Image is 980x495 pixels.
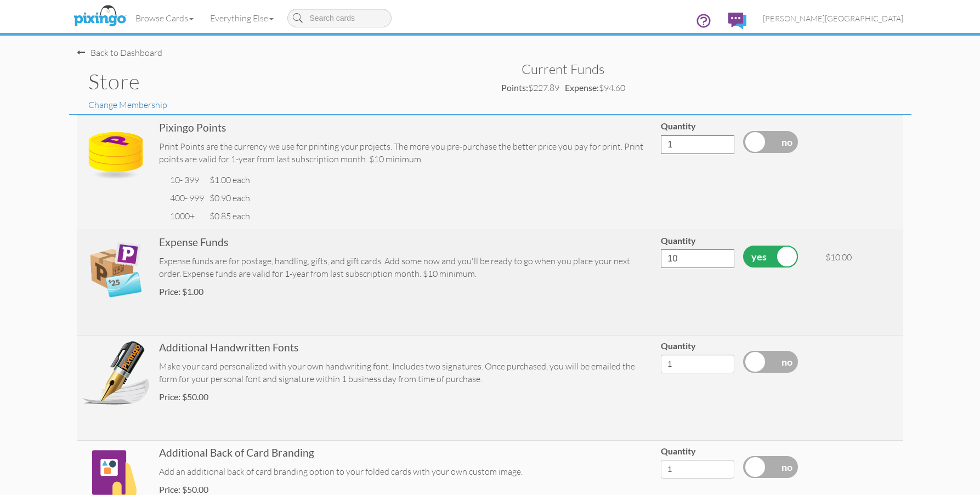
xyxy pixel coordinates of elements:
[159,255,652,280] div: Expense funds are for postage, handling, gifts, and gift cards. Add some now and you'll be ready ...
[202,4,282,32] a: Everything Else
[159,465,652,478] div: Add an additional back of card branding option to your folded cards with your own custom image.
[565,82,599,93] strong: Expense:
[159,235,652,249] div: Expense Funds
[159,484,208,494] strong: Price: $50.00
[728,13,746,29] img: comments.svg
[71,3,129,30] img: pixingo logo
[207,207,253,225] td: $0.85 each
[185,192,204,203] span: - 999
[82,120,150,189] img: points-icon.png
[82,340,150,408] img: 20190710-225205-dfa457a8392e-original.png
[207,171,253,189] td: $1.00 each
[499,79,562,97] td: $227.89
[501,82,528,93] strong: Points:
[167,207,207,225] td: 1000
[159,360,652,385] div: Make your card personalized with your own handwriting font. Includes two signatures. Once purchas...
[180,174,199,185] span: - 399
[159,120,652,135] div: Pixingo Points
[159,445,652,460] div: Additional Back of Card Branding
[207,189,253,207] td: $0.90 each
[88,70,482,93] h1: Store
[159,140,652,166] div: Print Points are the currency we use for printing your projects. The more you pre-purchase the be...
[159,286,203,297] strong: Price: $1.00
[763,14,903,23] span: [PERSON_NAME][GEOGRAPHIC_DATA]
[159,391,208,402] strong: Price: $50.00
[88,99,167,110] a: Change Membership
[504,62,622,76] h3: Current Funds
[167,171,207,189] td: 10
[127,4,202,32] a: Browse Cards
[167,189,207,207] td: 400
[82,235,150,303] img: expense-icon.png
[661,340,696,352] label: Quantity
[77,47,162,59] div: Back to Dashboard
[159,340,652,355] div: Additional Handwritten Fonts
[287,9,392,27] input: Search cards
[562,79,628,97] td: $94.60
[661,120,696,133] label: Quantity
[77,36,903,59] nav-back: Dashboard
[661,445,696,458] label: Quantity
[190,210,195,221] span: +
[661,235,696,247] label: Quantity
[825,251,899,264] div: $10.00
[755,4,911,32] a: [PERSON_NAME][GEOGRAPHIC_DATA]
